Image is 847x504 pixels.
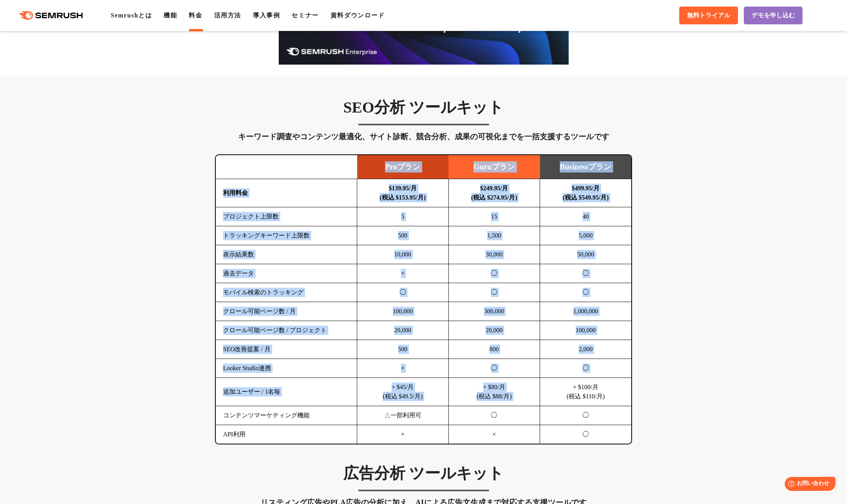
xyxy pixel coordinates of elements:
[448,359,540,378] td: ◯
[357,302,449,321] td: 100,000
[215,98,632,117] h3: SEO分析 ツールキット
[331,12,385,19] a: 資料ダウンロード
[164,12,177,19] a: 機能
[215,464,632,483] h3: 広告分析 ツールキット
[357,378,449,406] td: + $45/月 (税込 $49.5/月)
[540,340,632,359] td: 2,000
[216,207,357,226] td: プロジェクト上限数
[253,12,280,19] a: 導入事例
[357,425,449,444] td: ×
[752,12,795,20] span: デモを申し込む
[540,378,632,406] td: + $100/月 (税込 $110/月)
[357,283,449,302] td: ◯
[448,425,540,444] td: ×
[214,12,241,19] a: 活用方法
[215,130,632,143] div: キーワード調査やコンテンツ最適化、サイト診断、競合分析、成果の可視化までを一括支援するツールです
[448,406,540,425] td: ◯
[448,155,540,179] td: Guruプラン
[216,302,357,321] td: クロール可能ページ数 / 月
[562,185,608,201] b: $499.95/月 (税込 $549.95/月)
[540,245,632,264] td: 50,000
[216,340,357,359] td: SEO改善提案 / 月
[189,12,202,19] a: 料金
[540,207,632,226] td: 40
[540,155,632,179] td: Businessプラン
[216,378,357,406] td: 追加ユーザー / 1名毎
[540,406,632,425] td: ◯
[357,155,449,179] td: Proプラン
[111,12,152,19] a: Semrushとは
[448,226,540,245] td: 1,500
[216,359,357,378] td: Looker Studio連携
[216,264,357,283] td: 過去データ
[540,425,632,444] td: ◯
[540,283,632,302] td: ◯
[216,245,357,264] td: 表示結果数
[357,226,449,245] td: 500
[448,340,540,359] td: 800
[291,12,319,19] a: セミナー
[778,474,838,495] iframe: Help widget launcher
[216,321,357,340] td: クロール可能ページ数 / プロジェクト
[448,283,540,302] td: ◯
[448,207,540,226] td: 15
[687,12,730,20] span: 無料トライアル
[216,425,357,444] td: API利用
[357,207,449,226] td: 5
[357,321,449,340] td: 20,000
[448,378,540,406] td: + $80/月 (税込 $88/月)
[744,7,803,24] a: デモを申し込む
[448,302,540,321] td: 300,000
[540,264,632,283] td: ◯
[471,185,517,201] b: $249.95/月 (税込 $274.95/月)
[357,264,449,283] td: ×
[540,359,632,378] td: ◯
[448,264,540,283] td: ◯
[357,359,449,378] td: ×
[448,245,540,264] td: 30,000
[380,185,426,201] b: $139.95/月 (税込 $153.95/月)
[540,226,632,245] td: 5,000
[540,321,632,340] td: 100,000
[216,226,357,245] td: トラッキングキーワード上限数
[216,406,357,425] td: コンテンツマーケティング機能
[357,245,449,264] td: 10,000
[540,302,632,321] td: 1,000,000
[357,340,449,359] td: 500
[448,321,540,340] td: 20,000
[223,190,248,196] b: 利用料金
[679,7,738,24] a: 無料トライアル
[216,283,357,302] td: モバイル検索のトラッキング
[357,406,449,425] td: △一部利用可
